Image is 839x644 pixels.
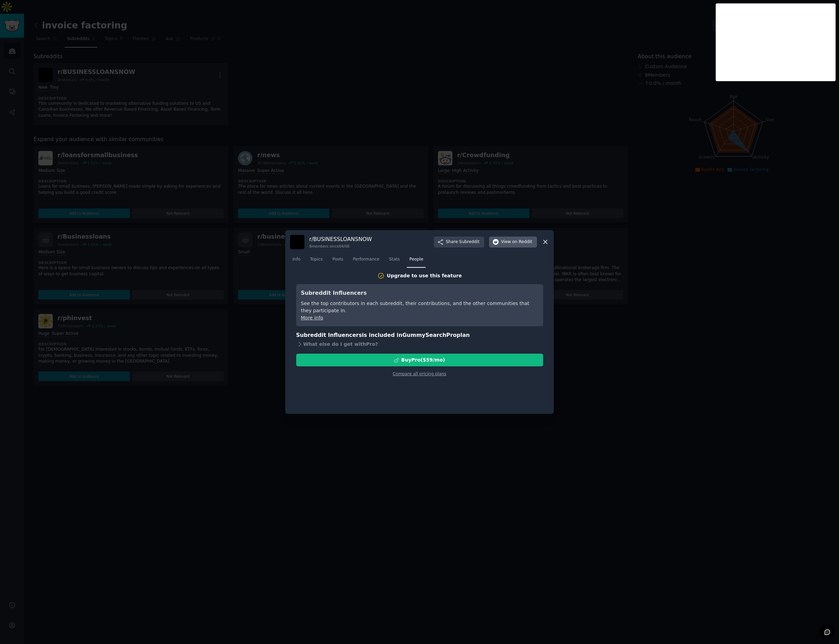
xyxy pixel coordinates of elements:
[393,371,446,376] a: Compare all pricing plans
[290,235,304,249] img: BUSINESSLOANSNOW
[387,272,462,279] div: Upgrade to use this feature
[301,300,538,314] div: See the top contributors in each subreddit, their contributions, and the other communities that t...
[387,254,402,268] a: Stats
[389,256,400,263] span: Stats
[401,356,445,364] div: Buy Pro ($ 59 /mo )
[409,256,423,263] span: People
[292,256,300,263] span: Info
[512,239,532,245] span: on Reddit
[301,315,323,320] a: More info
[296,339,543,349] div: What else do I get with Pro ?
[459,239,479,245] span: Subreddit
[330,254,346,268] a: Posts
[353,256,379,263] span: Performance
[309,244,372,249] div: 8 members since 04/08
[446,239,479,245] span: Share
[296,331,543,340] h3: Subreddit Influencers is included in plan
[309,236,372,243] h3: r/ BUSINESSLOANSNOW
[501,239,532,245] span: View
[332,256,343,263] span: Posts
[489,237,537,248] button: Viewon Reddit
[310,256,323,263] span: Topics
[350,254,382,268] a: Performance
[402,332,456,338] span: GummySearch Pro
[434,237,484,248] button: ShareSubreddit
[407,254,426,268] a: People
[290,254,303,268] a: Info
[301,289,538,298] h3: Subreddit Influencers
[308,254,325,268] a: Topics
[296,354,543,366] button: BuyPro($59/mo)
